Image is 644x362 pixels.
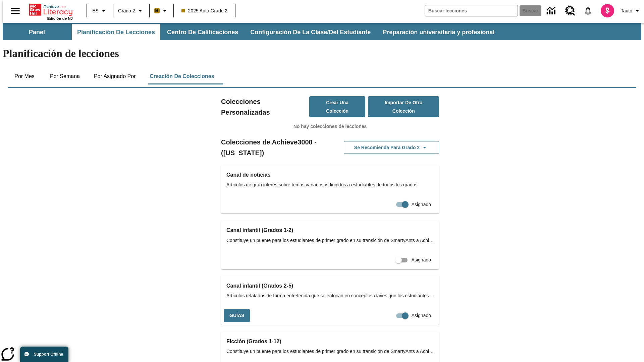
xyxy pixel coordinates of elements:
[377,24,500,40] button: Preparación universitaria y profesional
[226,337,434,346] h3: Ficción (Grados 1-12)
[221,123,439,130] p: No hay colecciones de lecciones
[89,68,141,84] button: Por asignado por
[221,137,330,158] h2: Colecciones de Achieve3000 - ([US_STATE])
[89,5,111,17] button: Lenguaje: ES, Selecciona un idioma
[412,312,431,319] span: Asignado
[8,68,41,84] button: Por mes
[3,47,641,60] h1: Planificación de lecciones
[226,170,434,180] h3: Canal de noticias
[181,7,228,14] span: 2025 Auto Grade 2
[115,5,147,17] button: Grado: Grado 2, Elige un grado
[45,68,85,84] button: Por semana
[47,16,73,20] span: Edición de NJ
[543,2,561,20] a: Centro de información
[226,348,434,355] span: Constituye un puente para los estudiantes de primer grado en su transición de SmartyAnts a Achiev...
[226,292,434,299] span: Artículos relatados de forma entretenida que se enfocan en conceptos claves que los estudiantes a...
[3,23,641,40] div: Subbarra de navegación
[72,24,160,40] button: Planificación de lecciones
[309,96,366,117] button: Crear una colección
[29,3,73,16] a: Portada
[579,2,597,19] a: Notificaciones
[92,7,99,14] span: ES
[618,5,644,17] button: Perfil/Configuración
[412,256,431,263] span: Asignado
[226,237,434,244] span: Constituye un puente para los estudiantes de primer grado en su transición de SmartyAnts a Achiev...
[34,352,63,357] span: Support Offline
[224,309,250,322] button: Guías
[152,5,171,17] button: Boost El color de la clase es anaranjado claro. Cambiar el color de la clase.
[368,96,439,117] button: Importar de otro Colección
[155,6,159,15] span: B
[412,201,431,208] span: Asignado
[29,2,73,20] div: Portada
[226,226,434,235] h3: Canal infantil (Grados 1-2)
[245,24,376,40] button: Configuración de la clase/del estudiante
[601,4,614,17] img: avatar image
[20,347,68,362] button: Support Offline
[118,7,135,14] span: Grado 2
[5,1,25,21] button: Abrir el menú lateral
[162,24,244,40] button: Centro de calificaciones
[344,141,439,154] button: Se recomienda para Grado 2
[621,7,632,14] span: Tauto
[561,2,579,20] a: Centro de recursos, Se abrirá en una pestaña nueva.
[3,24,500,40] div: Subbarra de navegación
[144,68,219,84] button: Creación de colecciones
[597,2,618,19] button: Escoja un nuevo avatar
[221,96,309,118] h2: Colecciones Personalizadas
[3,24,70,40] button: Panel
[226,281,434,291] h3: Canal infantil (Grados 2-5)
[226,181,434,188] span: Artículos de gran interés sobre temas variados y dirigidos a estudiantes de todos los grados.
[425,5,518,16] input: Buscar campo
